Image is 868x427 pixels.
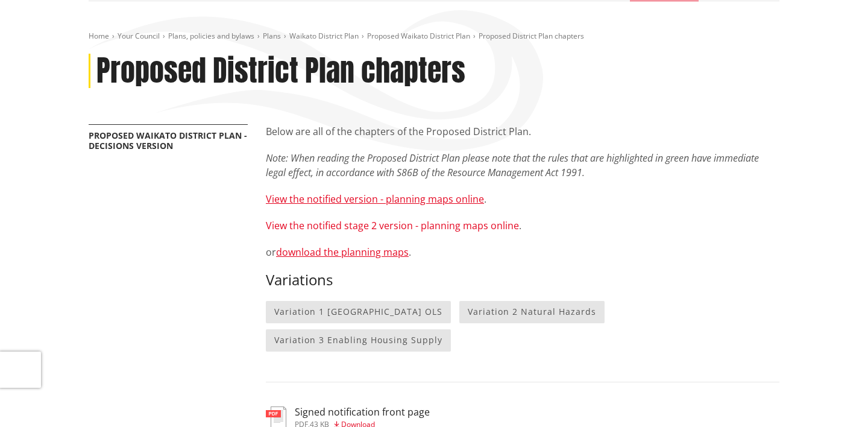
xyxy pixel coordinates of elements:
a: download the planning maps [276,245,409,259]
a: Plans [263,31,281,41]
h1: Proposed District Plan chapters [96,54,465,89]
a: View the notified stage 2 version - planning maps online [266,219,519,232]
p: . [266,192,779,206]
a: Proposed Waikato District Plan - Decisions Version [89,130,247,151]
a: Waikato District Plan [289,31,359,41]
a: Variation 3 Enabling Housing Supply [266,329,451,352]
a: Your Council [118,31,160,41]
h3: Variations [266,271,779,289]
nav: breadcrumb [89,31,779,42]
a: Variation 1 [GEOGRAPHIC_DATA] OLS [266,301,451,323]
a: View the notified version - planning maps online [266,192,484,206]
em: Note: When reading the Proposed District Plan please note that the rules that are highlighted in ... [266,151,759,179]
iframe: Messenger Launcher [813,376,856,420]
p: . [266,218,779,233]
a: Plans, policies and bylaws [168,31,254,41]
a: Home [89,31,109,41]
a: Variation 2 Natural Hazards [459,301,605,323]
p: Below are all of the chapters of the Proposed District Plan. [266,124,779,139]
p: or . [266,245,779,259]
span: Proposed District Plan chapters [479,31,584,41]
h3: Signed notification front page [295,406,430,418]
a: Proposed Waikato District Plan [367,31,470,41]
